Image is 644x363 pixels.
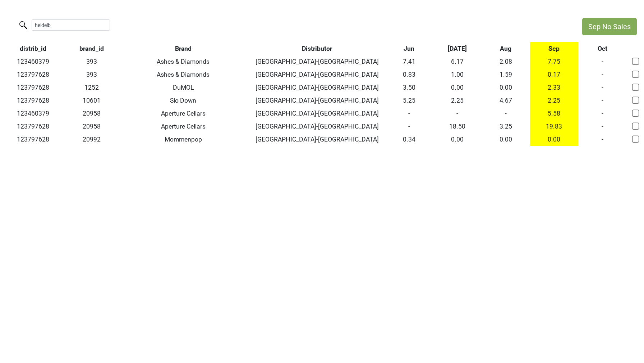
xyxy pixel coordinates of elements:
[117,120,249,133] td: Aperture Cellars
[66,42,117,55] th: brand_id: activate to sort column descending
[433,107,482,120] td: -
[582,18,637,35] button: Sep No Sales
[530,94,579,107] td: 2.25
[66,68,117,81] td: 393
[249,81,385,94] td: [GEOGRAPHIC_DATA]-[GEOGRAPHIC_DATA]
[482,120,530,133] td: 3.25
[530,55,579,68] td: 7.75
[66,55,117,68] td: 393
[117,68,249,81] td: Ashes & Diamonds
[66,120,117,133] td: 20958
[482,107,530,120] td: -
[385,55,433,68] td: 7.41
[578,120,627,133] td: -
[249,120,385,133] td: [GEOGRAPHIC_DATA]-[GEOGRAPHIC_DATA]
[249,133,385,146] td: [GEOGRAPHIC_DATA]-[GEOGRAPHIC_DATA]
[530,81,579,94] td: 2.33
[433,94,482,107] td: 2.25
[385,42,433,55] th: Jun: activate to sort column ascending
[385,94,433,107] td: 5.25
[482,94,530,107] td: 4.67
[482,81,530,94] td: 0.00
[530,133,579,146] td: 0.00
[433,42,482,55] th: Jul: activate to sort column ascending
[385,107,433,120] td: -
[66,133,117,146] td: 20992
[578,107,627,120] td: -
[385,120,433,133] td: -
[578,81,627,94] td: -
[117,94,249,107] td: Slo Down
[482,55,530,68] td: 2.08
[385,133,433,146] td: 0.34
[249,107,385,120] td: [GEOGRAPHIC_DATA]-[GEOGRAPHIC_DATA]
[66,107,117,120] td: 20958
[249,94,385,107] td: [GEOGRAPHIC_DATA]-[GEOGRAPHIC_DATA]
[249,42,385,55] th: Distributor: activate to sort column ascending
[530,42,579,55] th: Sep: activate to sort column ascending
[578,133,627,146] td: -
[433,68,482,81] td: 1.00
[249,68,385,81] td: [GEOGRAPHIC_DATA]-[GEOGRAPHIC_DATA]
[433,55,482,68] td: 6.17
[482,68,530,81] td: 1.59
[117,42,249,55] th: Brand: activate to sort column ascending
[117,55,249,68] td: Ashes & Diamonds
[385,81,433,94] td: 3.50
[433,81,482,94] td: 0.00
[117,81,249,94] td: DuMOL
[433,133,482,146] td: 0.00
[482,133,530,146] td: 0.00
[578,68,627,81] td: -
[578,42,627,55] th: Oct: activate to sort column ascending
[117,107,249,120] td: Aperture Cellars
[530,68,579,81] td: 0.17
[578,55,627,68] td: -
[578,94,627,107] td: -
[385,68,433,81] td: 0.83
[117,133,249,146] td: Mommenpop
[66,81,117,94] td: 1252
[530,120,579,133] td: 19.83
[627,42,644,55] th: &nbsp;: activate to sort column ascending
[66,94,117,107] td: 10601
[530,107,579,120] td: 5.58
[433,120,482,133] td: 18.50
[482,42,530,55] th: Aug: activate to sort column ascending
[249,55,385,68] td: [GEOGRAPHIC_DATA]-[GEOGRAPHIC_DATA]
